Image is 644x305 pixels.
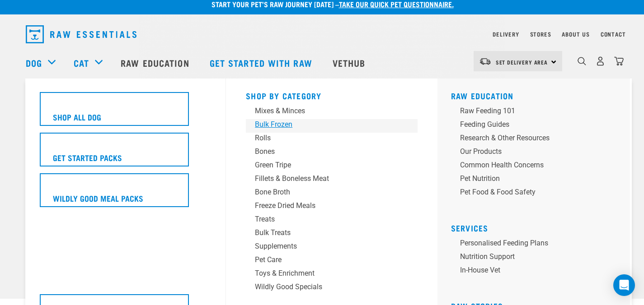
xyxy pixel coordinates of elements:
a: Shop All Dog [40,92,212,133]
img: home-icon-1@2x.png [578,57,586,65]
div: Wildly Good Specials [255,282,396,292]
a: Green Tripe [246,160,418,173]
a: Treats [246,214,418,227]
a: Bones [246,146,418,160]
div: Research & Other Resources [460,133,601,143]
a: Bone Broth [246,187,418,200]
a: Get Started Packs [40,133,212,173]
a: take our quick pet questionnaire. [339,2,454,6]
a: Pet Food & Food Safety [451,187,623,200]
a: Pet Nutrition [451,173,623,187]
a: Contact [601,32,626,36]
a: Raw Feeding 101 [451,106,623,119]
a: Supplements [246,241,418,254]
a: Vethub [324,45,377,81]
div: Supplements [255,241,396,252]
a: Rolls [246,133,418,146]
a: Bulk Frozen [246,119,418,133]
a: Common Health Concerns [451,160,623,173]
a: Wildly Good Meal Packs [40,173,212,214]
div: Pet Food & Food Safety [460,187,601,198]
a: Wildly Good Specials [246,282,418,295]
a: Raw Education [451,93,514,98]
a: Feeding Guides [451,119,623,133]
a: Delivery [493,32,519,36]
a: Raw Education [112,45,200,81]
span: Set Delivery Area [496,60,548,64]
a: Bulk Treats [246,227,418,241]
img: Raw Essentials Logo [26,25,136,43]
div: Feeding Guides [460,119,601,130]
h5: Services [451,223,623,231]
div: Bulk Treats [255,227,396,238]
nav: dropdown navigation [19,22,626,47]
a: Toys & Enrichment [246,268,418,282]
div: Pet Nutrition [460,173,601,184]
a: About Us [562,32,589,36]
a: Get started with Raw [201,45,324,81]
img: van-moving.png [479,57,491,65]
div: Green Tripe [255,160,396,171]
a: Our Products [451,146,623,160]
div: Mixes & Minces [255,106,396,116]
div: Bone Broth [255,187,396,198]
a: Pet Care [246,254,418,268]
div: Common Health Concerns [460,160,601,171]
div: Treats [255,214,396,225]
a: Nutrition Support [451,251,623,265]
div: Freeze Dried Meals [255,200,396,211]
a: Freeze Dried Meals [246,200,418,214]
img: home-icon@2x.png [614,56,624,66]
div: Toys & Enrichment [255,268,396,279]
div: Pet Care [255,254,396,265]
div: Bulk Frozen [255,119,396,130]
a: Stores [530,32,551,36]
div: Rolls [255,133,396,143]
h5: Shop All Dog [53,111,101,123]
div: Open Intercom Messenger [613,274,635,296]
div: Raw Feeding 101 [460,106,601,116]
a: Mixes & Minces [246,106,418,119]
h5: Get Started Packs [53,152,122,163]
a: Research & Other Resources [451,133,623,146]
img: user.png [596,56,605,66]
a: In-house vet [451,265,623,278]
div: Our Products [460,146,601,157]
div: Fillets & Boneless Meat [255,173,396,184]
a: Personalised Feeding Plans [451,238,623,251]
div: Bones [255,146,396,157]
a: Fillets & Boneless Meat [246,173,418,187]
h5: Shop By Category [246,91,418,98]
a: Dog [26,56,42,69]
h5: Wildly Good Meal Packs [53,192,143,204]
a: Cat [74,56,89,69]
